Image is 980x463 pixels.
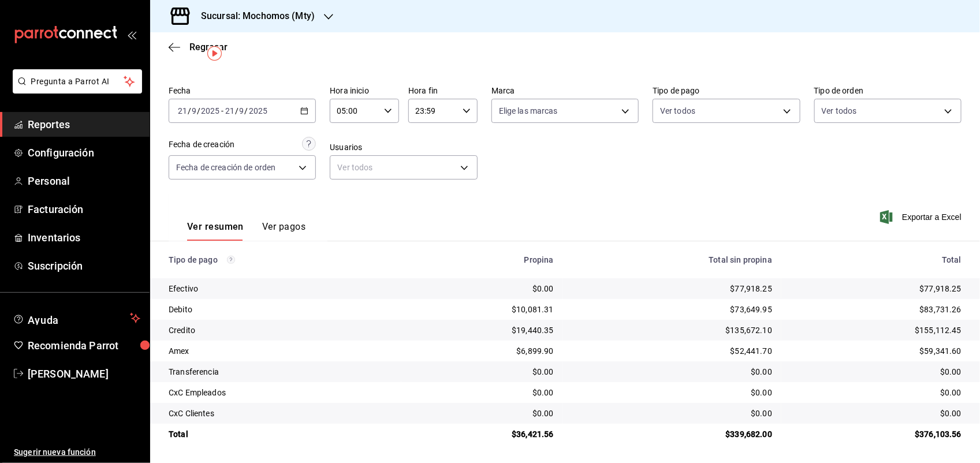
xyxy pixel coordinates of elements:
div: Fecha de creación [169,139,234,151]
span: Inventarios [28,230,140,245]
span: Configuración [28,145,140,160]
span: Sugerir nueva función [14,446,140,458]
span: - [221,106,223,115]
span: Ver todos [660,105,695,117]
span: Elige las marcas [499,105,558,117]
div: Tipo de pago [169,255,392,264]
div: $0.00 [411,283,553,294]
div: Total [791,255,962,264]
span: Fecha de creación de orden [176,162,275,173]
h3: Sucursal: Mochomos (Mty) [192,9,315,23]
div: navigation tabs [187,221,305,241]
div: $0.00 [411,408,553,419]
div: $36,421.56 [411,428,553,440]
button: Ver resumen [187,221,244,241]
button: open_drawer_menu [127,30,136,39]
div: $19,440.35 [411,324,553,336]
div: $0.00 [572,387,772,398]
label: Hora fin [408,87,478,95]
span: Reportes [28,117,140,132]
button: Ver pagos [262,221,305,241]
div: $0.00 [791,366,962,378]
label: Hora inicio [330,87,399,95]
label: Tipo de orden [814,87,962,95]
span: Ayuda [28,311,125,325]
img: Tooltip marker [207,46,222,61]
span: Suscripción [28,258,140,274]
input: -- [225,106,235,115]
input: ---- [248,106,268,115]
input: -- [239,106,245,115]
span: Regresar [189,42,228,53]
button: Pregunta a Parrot AI [13,69,142,94]
span: / [235,106,239,115]
div: CxC Clientes [169,408,392,419]
span: [PERSON_NAME] [28,366,140,382]
div: $52,441.70 [572,345,772,357]
div: $77,918.25 [572,283,772,294]
span: Recomienda Parrot [28,338,140,353]
div: Amex [169,345,392,357]
div: Total sin propina [572,255,772,264]
div: $0.00 [791,408,962,419]
div: $83,731.26 [791,304,962,315]
label: Fecha [169,87,316,95]
div: $0.00 [572,408,772,419]
div: $73,649.95 [572,304,772,315]
div: $135,672.10 [572,324,772,336]
button: Regresar [169,42,228,53]
div: CxC Empleados [169,387,392,398]
label: Usuarios [330,144,477,152]
input: ---- [200,106,220,115]
div: Propina [411,255,553,264]
div: $155,112.45 [791,324,962,336]
div: $0.00 [411,387,553,398]
span: Pregunta a Parrot AI [31,76,124,88]
div: Debito [169,304,392,315]
span: / [188,106,191,115]
label: Marca [491,87,639,95]
div: Ver todos [330,155,477,180]
span: Ver todos [822,105,857,117]
div: $59,341.60 [791,345,962,357]
input: -- [191,106,197,115]
div: $0.00 [411,366,553,378]
div: $0.00 [572,366,772,378]
svg: Los pagos realizados con Pay y otras terminales son montos brutos. [227,256,235,264]
div: Transferencia [169,366,392,378]
div: $77,918.25 [791,283,962,294]
div: Credito [169,324,392,336]
label: Tipo de pago [653,87,800,95]
div: Efectivo [169,283,392,294]
span: / [197,106,200,115]
div: $339,682.00 [572,428,772,440]
button: Exportar a Excel [882,210,962,224]
a: Pregunta a Parrot AI [8,84,142,96]
div: Total [169,428,392,440]
span: Facturación [28,201,140,217]
div: $10,081.31 [411,304,553,315]
div: $376,103.56 [791,428,962,440]
div: $6,899.90 [411,345,553,357]
input: -- [177,106,188,115]
div: $0.00 [791,387,962,398]
span: Personal [28,173,140,189]
span: / [245,106,248,115]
